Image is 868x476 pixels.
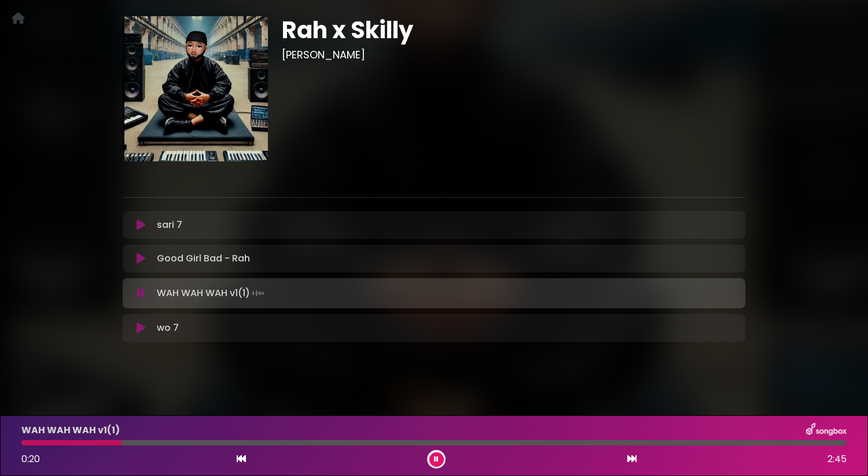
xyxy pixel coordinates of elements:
[282,49,745,61] h3: [PERSON_NAME]
[123,16,268,161] img: eH1wlhrjTzCZHtPldvEQ
[157,321,179,335] p: wo 7
[157,285,266,301] p: WAH WAH WAH v1(1)
[157,218,182,232] p: sari 7
[157,252,250,265] p: Good Girl Bad - Rah
[250,285,266,301] img: waveform4.gif
[282,16,745,44] h1: Rah x Skilly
